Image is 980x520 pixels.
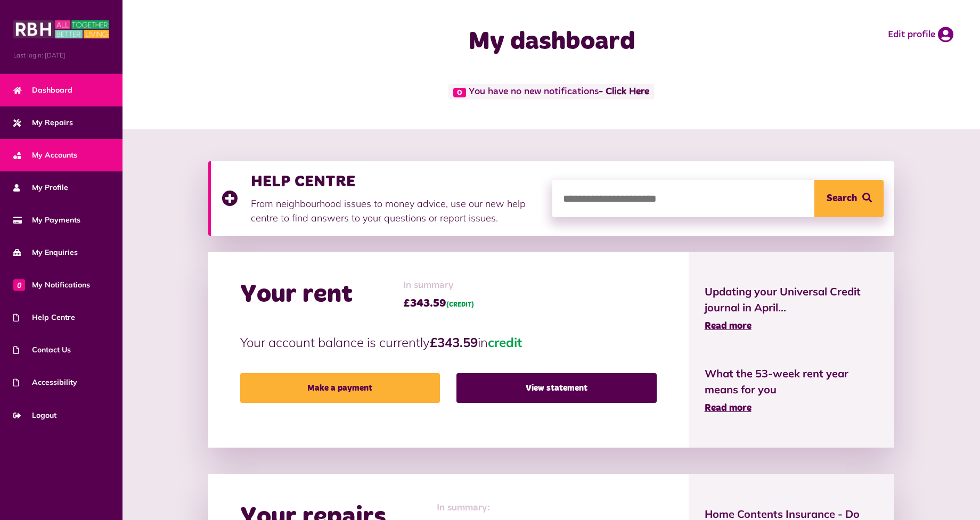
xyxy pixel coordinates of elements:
span: 0 [453,88,466,97]
a: Make a payment [240,373,440,403]
span: You have no new notifications [448,84,654,100]
span: Search [827,180,857,217]
p: From neighbourhood issues to money advice, use our new help centre to find answers to your questi... [251,196,542,225]
span: My Repairs [13,117,73,128]
span: Accessibility [13,377,77,388]
span: In summary [403,278,474,293]
h3: HELP CENTRE [251,172,542,191]
span: Contact Us [13,344,71,356]
a: What the 53-week rent year means for you Read more [705,366,878,416]
span: What the 53-week rent year means for you [705,366,878,398]
span: 0 [13,279,25,291]
strong: £343.59 [430,334,478,350]
button: Search [814,180,884,217]
span: £343.59 [403,295,474,311]
span: Updating your Universal Credit journal in April... [705,284,878,316]
span: (CREDIT) [446,302,474,308]
h1: My dashboard [348,27,755,57]
span: My Enquiries [13,247,78,258]
span: Dashboard [13,85,72,96]
p: Your account balance is currently in [240,333,657,352]
a: - Click Here [599,87,649,97]
span: My Accounts [13,150,77,161]
span: My Payments [13,214,80,226]
a: View statement [456,373,656,403]
span: Help Centre [13,312,75,323]
span: Last login: [DATE] [13,51,109,60]
span: My Notifications [13,279,90,291]
h2: Your rent [240,279,353,310]
span: Read more [705,403,752,413]
img: MyRBH [13,19,109,40]
span: credit [488,334,522,350]
span: In summary: [437,501,500,515]
span: Read more [705,321,752,331]
a: Edit profile [888,27,953,43]
span: My Profile [13,182,68,193]
a: Updating your Universal Credit journal in April... Read more [705,284,878,334]
span: Logout [13,410,56,421]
